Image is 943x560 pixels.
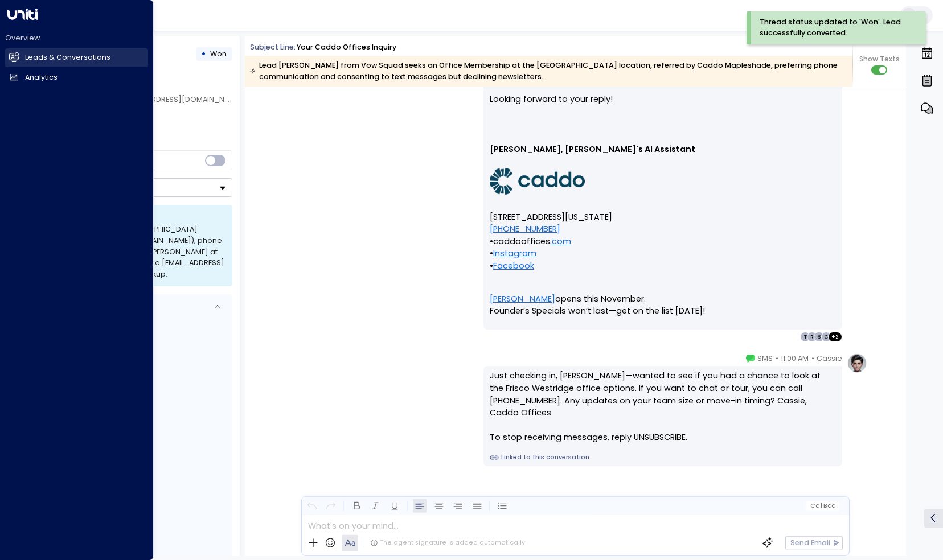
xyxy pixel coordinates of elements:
[490,168,585,195] img: 1GY2AoYvIz2YfMPZjzXrt3P-YzHh6-am2cZA6h0ZhnGaFc3plIlOfL73s-jgFbkfD0Hg-558QPzDX_mAruAkktH9TCaampYKh...
[305,499,319,513] button: Undo
[490,223,560,236] a: [PHONE_NUMBER]
[781,353,809,364] span: 11:00 AM
[493,236,571,248] a: caddooffices.com
[324,499,338,513] button: Redo
[490,143,695,155] b: [PERSON_NAME], [PERSON_NAME]'s AI Assistant
[847,353,867,373] img: profile-logo.png
[5,33,148,43] h2: Overview
[201,45,206,63] div: •
[807,332,817,342] div: R
[490,293,555,306] a: [PERSON_NAME]
[811,353,814,364] span: •
[800,332,810,342] div: T
[859,54,900,64] span: Show Texts
[493,236,550,248] span: caddooffices
[760,17,909,39] div: Thread status updated to 'Won'. Lead successfully converted.
[821,503,822,509] span: |
[250,42,296,52] span: Subject Line:
[5,68,148,87] a: Analytics
[25,52,110,63] h2: Leads & Conversations
[25,72,58,83] h2: Analytics
[806,501,839,510] button: Cc|Bcc
[776,353,778,364] span: •
[490,370,836,444] div: Just checking in, [PERSON_NAME]—wanted to see if you had a chance to look at the Frisco Westridge...
[490,223,571,272] span: • • •
[810,503,835,509] span: Cc Bcc
[250,60,846,83] div: Lead [PERSON_NAME] from Vow Squad seeks an Office Membership at the [GEOGRAPHIC_DATA] location, r...
[493,260,534,273] a: Facebook
[817,353,842,364] span: Cassie
[828,332,842,342] div: + 2
[210,49,227,59] span: Won
[821,332,831,342] div: C
[5,48,148,67] a: Leads & Conversations
[370,538,525,547] div: The agent signature is added automatically
[490,211,612,224] span: [STREET_ADDRESS][US_STATE]
[493,248,536,260] a: Instagram
[814,332,824,342] div: 6
[757,353,773,364] span: SMS
[490,293,705,318] span: opens this November. Founder’s Specials won’t last—get on the list [DATE]!
[297,42,396,53] div: Your Caddo Offices Inquiry
[490,453,836,462] a: Linked to this conversation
